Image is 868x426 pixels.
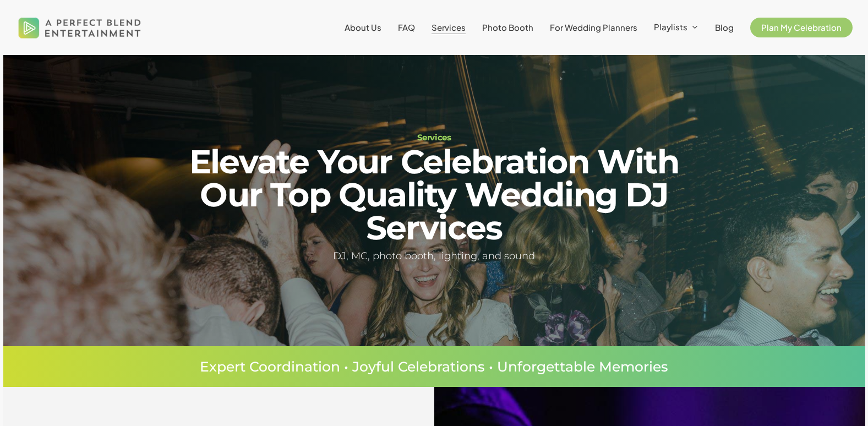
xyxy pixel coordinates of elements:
[654,23,698,32] a: Playlists
[550,22,637,32] span: For Wedding Planners
[482,23,533,32] a: Photo Booth
[33,360,835,374] p: Expert Coordination • Joyful Celebrations • Unforgettable Memories
[715,22,734,32] span: Blog
[171,145,697,244] h2: Elevate Your Celebration With Our Top Quality Wedding DJ Services
[654,21,687,32] span: Playlists
[550,23,637,32] a: For Wedding Planners
[750,23,853,32] a: Plan My Celebration
[432,22,466,32] span: Services
[482,22,533,32] span: Photo Booth
[398,22,415,32] span: FAQ
[171,248,697,264] h5: DJ, MC, photo booth, lighting, and sound
[715,23,734,32] a: Blog
[171,133,697,141] h1: Services
[432,23,466,32] a: Services
[345,22,381,32] span: About Us
[398,23,415,32] a: FAQ
[345,23,381,32] a: About Us
[15,8,144,47] img: A Perfect Blend Entertainment
[761,22,842,32] span: Plan My Celebration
